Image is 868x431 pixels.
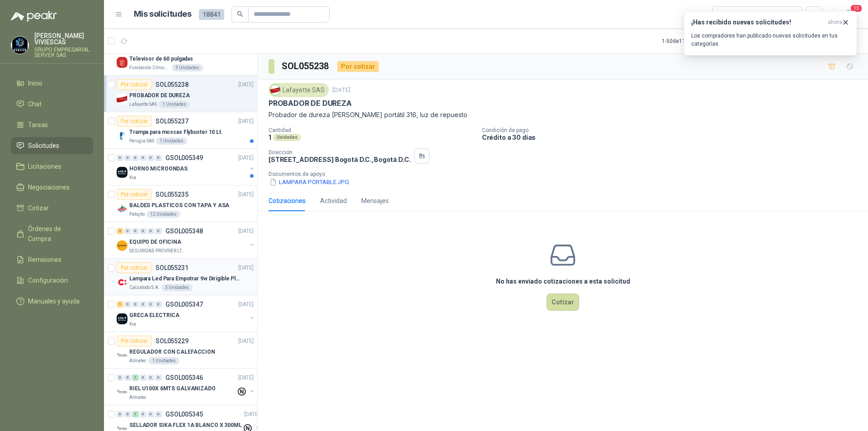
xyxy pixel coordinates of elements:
p: Fundación Clínica Shaio [129,64,170,71]
div: 0 [117,411,123,417]
div: 0 [147,228,154,234]
span: search [237,11,243,17]
div: Mensajes [361,196,389,206]
p: Crédito a 30 días [482,133,864,141]
img: Company Logo [117,313,127,324]
a: Tareas [11,116,93,133]
div: Por cotizar [117,116,152,127]
span: ahora [828,19,842,26]
span: Chat [28,99,42,109]
p: [DATE] [238,154,254,162]
div: 3 Unidades [161,284,193,291]
div: 0 [147,411,154,417]
div: Cotizaciones [269,196,306,206]
p: Los compradores han publicado nuevas solicitudes en tus categorías. [691,32,849,48]
a: 0 0 1 0 0 0 GSOL005346[DATE] Company LogoRIEL U100X 6MTS GALVANIZADOAlmatec [117,372,255,401]
span: 18841 [199,9,224,20]
div: Por cotizar [117,189,152,200]
button: LAMPARA PORTABLE.JPG [269,177,350,187]
a: Licitaciones [11,158,93,175]
p: Lampara Led Para Empotrar 9w Dirigible Plafon 11cm [129,275,242,283]
img: Company Logo [117,167,127,178]
p: GSOL005348 [165,228,203,234]
p: [DATE] [238,117,254,126]
div: 1 Unidades [156,137,187,145]
p: Lafayette SAS [129,101,157,108]
button: ¡Has recibido nuevas solicitudes!ahora Los compradores han publicado nuevas solicitudes en tus ca... [684,11,857,56]
p: GRECA ELECTRICA [129,311,179,320]
span: Cotizar [28,203,49,213]
div: 0 [140,155,146,161]
p: REGULADOR CON CALEFACCION [129,348,215,356]
a: Chat [11,95,93,113]
p: GSOL005347 [165,301,203,308]
span: Negociaciones [28,182,70,192]
a: Por cotizarSOL055239[DATE] Company LogoTelevisor de 60 pulgadasFundación Clínica Shaio3 Unidades [104,39,257,76]
p: Patojito [129,211,145,218]
p: RIEL U100X 6MTS GALVANIZADO [129,384,216,393]
img: Company Logo [117,277,127,288]
h3: SOL055238 [282,59,330,73]
div: 12 Unidades [146,211,180,218]
p: [DATE] [238,300,254,309]
div: 0 [155,411,162,417]
div: 0 [124,374,131,381]
span: Licitaciones [28,161,61,171]
img: Company Logo [117,94,127,104]
div: 0 [155,374,162,381]
div: 0 [124,411,131,417]
div: 1 Unidades [159,101,190,108]
p: Cantidad [269,127,475,133]
span: Remisiones [28,255,61,265]
p: [PERSON_NAME] VIVIESCAS [34,33,93,45]
img: Company Logo [117,130,127,141]
p: [DATE] [238,374,254,382]
p: EQUIPO DE OFICINA [129,238,181,246]
p: [DATE] [238,337,254,346]
span: Tareas [28,120,48,130]
div: 0 [140,374,146,381]
a: 0 0 0 0 0 0 GSOL005349[DATE] Company LogoHORNO MICROONDASKia [117,152,255,181]
p: Documentos de apoyo [269,171,864,177]
h1: Mis solicitudes [134,8,192,21]
div: Lafayette SAS [269,83,329,97]
img: Company Logo [117,387,127,398]
p: Probador de dureza [PERSON_NAME] portátil 316, luz de repuesto [269,110,857,120]
p: SOL055231 [156,265,189,271]
p: SOL055237 [156,118,189,124]
div: 0 [147,301,154,308]
a: Por cotizarSOL055235[DATE] Company LogoBALDES PLASTICOS CON TAPA Y ASAPatojito12 Unidades [104,185,257,222]
a: Negociaciones [11,179,93,196]
span: Configuración [28,275,68,285]
a: Órdenes de Compra [11,220,93,247]
div: 1 - 50 de 11151 [662,34,724,48]
div: 0 [140,301,146,308]
p: GRUPO EMPRESARIAL SERVER SAS [34,47,93,58]
div: 0 [140,411,146,417]
span: Órdenes de Compra [28,224,85,244]
p: GSOL005346 [165,374,203,381]
div: 0 [124,301,131,308]
p: BALDES PLASTICOS CON TAPA Y ASA [129,201,229,210]
div: Unidades [273,134,301,141]
a: Remisiones [11,251,93,268]
p: Condición de pago [482,127,864,133]
p: Almatec [129,357,146,365]
div: 0 [132,228,139,234]
div: 0 [124,228,131,234]
button: Cotizar [547,294,579,311]
div: 0 [155,155,162,161]
div: 0 [155,301,162,308]
div: 0 [140,228,146,234]
a: Cotizar [11,199,93,217]
div: 0 [132,301,139,308]
img: Logo peakr [11,11,57,22]
img: Company Logo [117,57,127,68]
p: [DATE] [244,410,259,419]
p: HORNO MICROONDAS [129,165,188,173]
p: Perugia SAS [129,137,154,145]
div: Por cotizar [117,262,152,273]
div: 1 [132,411,139,417]
div: 1 Unidades [148,357,179,365]
h3: ¡Has recibido nuevas solicitudes! [691,19,824,26]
